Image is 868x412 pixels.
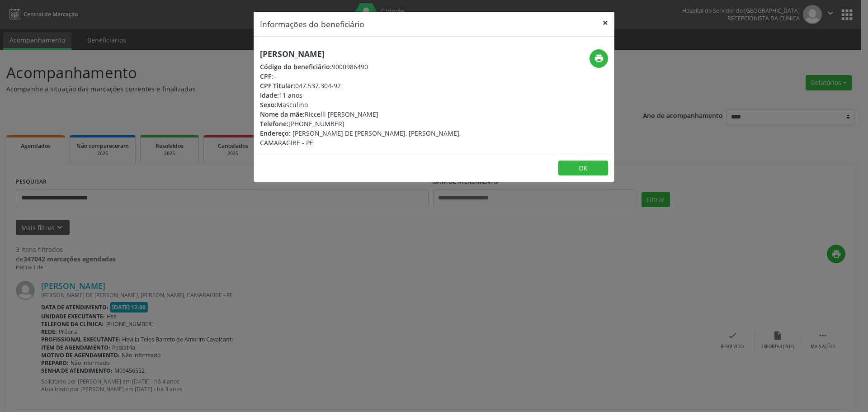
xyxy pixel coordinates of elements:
[594,53,604,63] i: print
[596,12,614,34] button: Close
[260,110,305,118] span: Nome da mãe:
[260,62,332,71] span: Código do beneficiário:
[260,49,488,59] h5: [PERSON_NAME]
[260,129,461,147] span: [PERSON_NAME] DE [PERSON_NAME], [PERSON_NAME], CAMARAGIBE - PE
[260,109,488,119] div: Riccelli [PERSON_NAME]
[260,62,488,71] div: 9000986490
[590,49,608,68] button: print
[260,71,488,81] div: --
[260,119,488,128] div: [PHONE_NUMBER]
[260,81,295,90] span: CPF Titular:
[260,72,273,81] span: CPF:
[260,18,364,30] h5: Informações do beneficiário
[260,90,488,100] div: 11 anos
[260,81,488,90] div: 047.537.304-92
[260,119,288,128] span: Telefone:
[260,100,488,109] div: Masculino
[260,129,291,137] span: Endereço:
[558,161,608,176] button: OK
[260,91,279,99] span: Idade:
[260,100,277,109] span: Sexo:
